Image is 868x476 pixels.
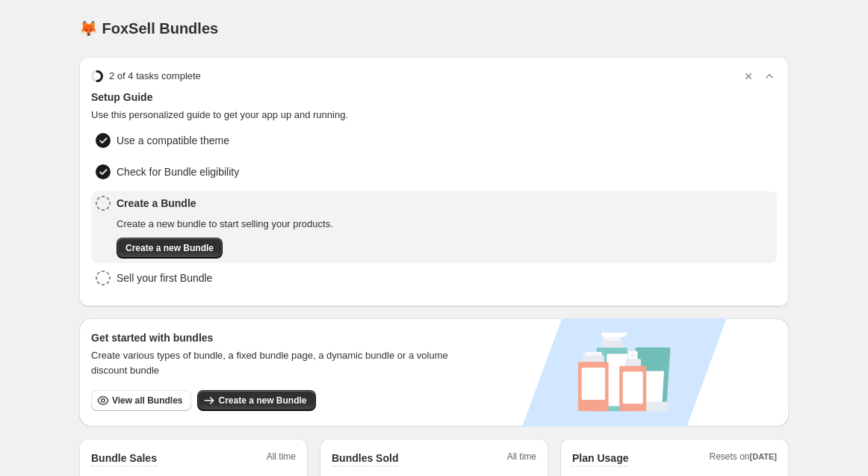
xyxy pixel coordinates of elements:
[710,451,778,467] span: Resets on
[91,108,777,123] span: Use this personalized guide to get your app up and running.
[267,451,296,467] span: All time
[112,395,182,407] span: View all Bundles
[332,451,398,466] h2: Bundles Sold
[117,164,239,179] span: Check for Bundle eligibility
[117,217,333,232] span: Create a new bundle to start selling your products.
[125,242,214,254] span: Create a new Bundle
[91,330,462,345] h3: Get started with bundles
[91,451,157,466] h2: Bundle Sales
[79,19,218,37] h1: 🦊 FoxSell Bundles
[117,271,212,285] span: Sell your first Bundle
[572,451,628,466] h2: Plan Usage
[91,390,191,411] button: View all Bundles
[197,390,315,411] button: Create a new Bundle
[117,238,223,259] button: Create a new Bundle
[507,451,536,467] span: All time
[109,69,201,84] span: 2 of 4 tasks complete
[91,90,777,105] span: Setup Guide
[117,133,229,148] span: Use a compatible theme
[91,348,462,378] span: Create various types of bundle, a fixed bundle page, a dynamic bundle or a volume discount bundle
[218,395,306,407] span: Create a new Bundle
[117,196,333,211] span: Create a Bundle
[750,452,777,461] span: [DATE]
